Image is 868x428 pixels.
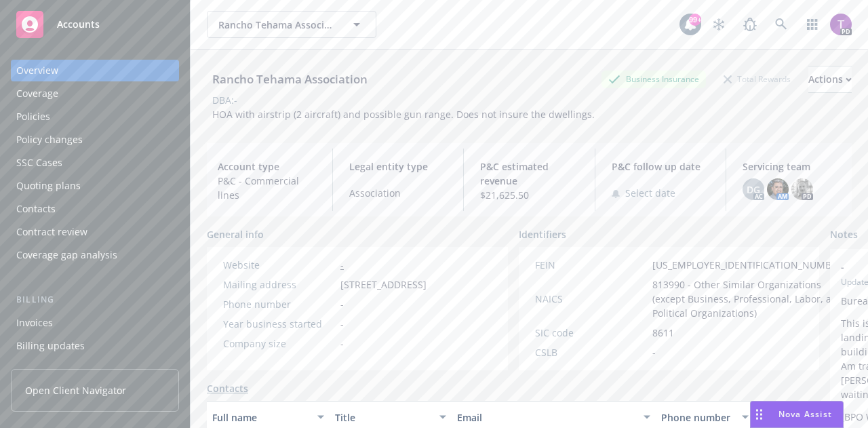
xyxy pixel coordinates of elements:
[340,297,344,311] span: -
[519,227,566,241] span: Identifiers
[223,277,335,292] div: Mailing address
[11,335,179,357] a: Billing updates
[601,71,706,87] div: Business Insurance
[340,317,344,331] span: -
[207,11,376,38] button: Rancho Tehama Association
[767,178,789,200] img: photo
[480,188,578,202] span: $21,625.50
[535,292,647,306] div: NAICS
[207,227,264,241] span: General info
[340,258,344,271] a: -
[830,227,858,244] span: Notes
[457,410,635,425] div: Email
[223,258,335,272] div: Website
[535,326,647,340] div: SIC code
[11,312,179,334] a: Invoices
[16,244,117,266] div: Coverage gap analysis
[652,277,846,320] span: 813990 - Other Similar Organizations (except Business, Professional, Labor, and Political Organiz...
[16,106,50,128] div: Policies
[535,345,647,359] div: CSLB
[57,19,100,30] span: Accounts
[652,258,846,272] span: [US_EMPLOYER_IDENTIFICATION_NUMBER]
[340,336,344,351] span: -
[750,401,844,428] button: Nova Assist
[218,159,316,174] span: Account type
[11,5,179,43] a: Accounts
[830,14,852,35] img: photo
[736,11,764,38] a: Report a Bug
[11,83,179,104] a: Coverage
[11,129,179,151] a: Policy changes
[743,159,841,174] span: Servicing team
[535,258,647,272] div: FEIN
[778,408,832,420] span: Nova Assist
[808,66,852,93] button: Actions
[11,106,179,128] a: Policies
[218,174,316,202] span: P&C - Commercial lines
[625,186,675,200] span: Select date
[212,93,237,107] div: DBA: -
[11,293,179,307] div: Billing
[11,175,179,197] a: Quoting plans
[751,402,768,427] div: Drag to move
[16,198,56,220] div: Contacts
[207,71,373,88] div: Rancho Tehama Association
[16,335,85,357] div: Billing updates
[652,326,674,340] span: 8611
[747,182,760,197] span: DG
[349,159,448,174] span: Legal entity type
[689,14,701,26] div: 99+
[768,11,795,38] a: Search
[11,152,179,174] a: SSC Cases
[16,312,53,334] div: Invoices
[207,381,248,395] a: Contacts
[16,83,58,104] div: Coverage
[705,11,732,38] a: Stop snowing
[11,221,179,243] a: Contract review
[11,198,179,220] a: Contacts
[212,410,309,425] div: Full name
[212,108,595,121] span: HOA with airstrip (2 aircraft) and possible gun range. Does not insure the dwellings.
[16,152,62,174] div: SSC Cases
[340,277,427,292] span: [STREET_ADDRESS]
[16,175,81,197] div: Quoting plans
[799,11,826,38] a: Switch app
[480,159,578,188] span: P&C estimated revenue
[652,345,656,359] span: -
[349,186,448,200] span: Association
[223,317,335,331] div: Year business started
[791,178,813,200] img: photo
[11,60,179,81] a: Overview
[223,297,335,311] div: Phone number
[16,60,58,81] div: Overview
[25,383,126,397] span: Open Client Navigator
[16,129,83,151] div: Policy changes
[612,159,710,174] span: P&C follow up date
[16,221,87,243] div: Contract review
[218,18,336,32] span: Rancho Tehama Association
[335,410,432,425] div: Title
[717,71,797,87] div: Total Rewards
[808,66,852,92] div: Actions
[11,244,179,266] a: Coverage gap analysis
[223,336,335,351] div: Company size
[661,410,733,425] div: Phone number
